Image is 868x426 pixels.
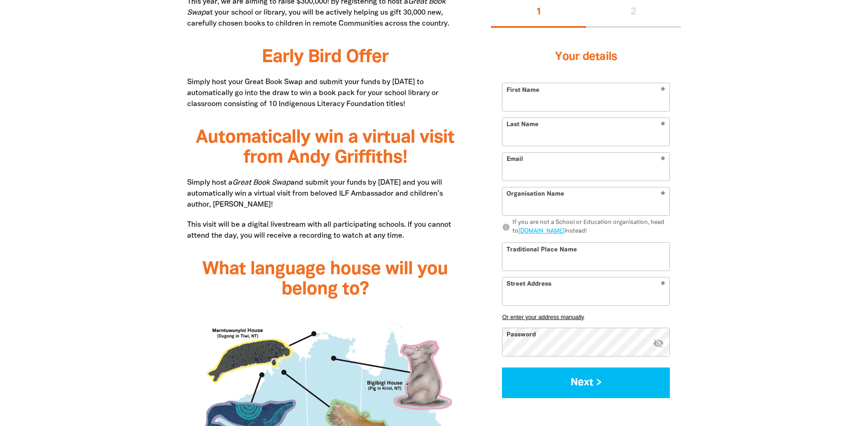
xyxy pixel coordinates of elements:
[187,77,464,110] p: Simply host your Great Book Swap and submit your funds by [DATE] to automatically go into the dra...
[202,261,448,298] span: What language house will you belong to?
[187,219,464,241] p: This visit will be a digital livestream with all participating schools. If you cannot attend the ...
[232,180,291,186] em: Great Book Swap
[518,229,565,234] a: [DOMAIN_NAME]
[262,49,388,66] span: Early Bird Offer
[653,337,664,348] i: Hide password
[502,223,510,231] i: info
[502,39,670,75] h3: Your details
[502,314,670,320] button: Or enter your address manually
[653,337,664,350] button: visibility_off
[512,218,670,236] div: If you are not a School or Education organisation, head to instead!
[196,129,454,166] span: Automatically win a virtual visit from Andy Griffiths!
[187,177,464,210] p: Simply host a and submit your funds by [DATE] and you will automatically win a virtual visit from...
[502,367,670,398] button: Next >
